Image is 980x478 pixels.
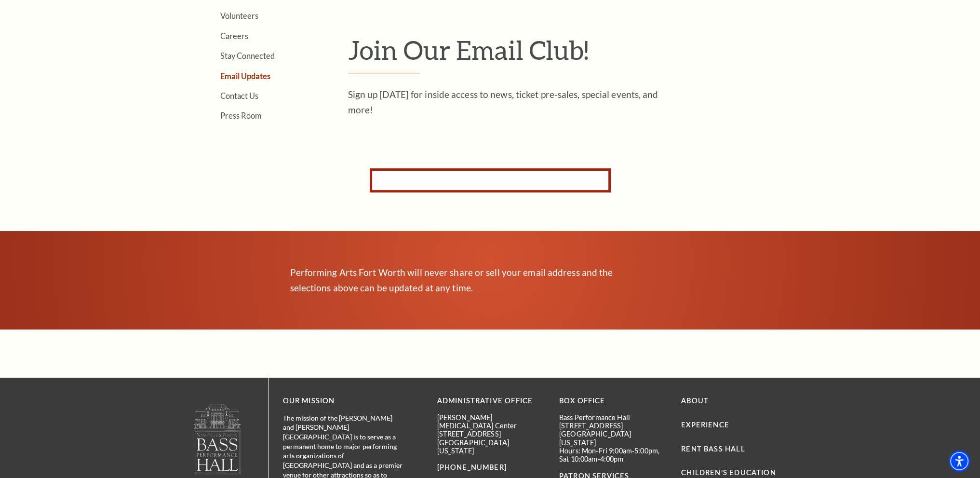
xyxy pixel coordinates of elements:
a: Press Room [220,111,261,120]
p: [STREET_ADDRESS] [437,430,545,438]
a: Email Updates [220,71,270,81]
p: Bass Performance Hall [559,413,667,422]
a: About [681,396,709,405]
p: [PERSON_NAME][MEDICAL_DATA] Center [437,413,545,430]
p: [STREET_ADDRESS] [559,422,667,430]
p: [GEOGRAPHIC_DATA][US_STATE] [437,438,545,455]
p: Performing Arts Fort Worth will never share or sell your email address and the selections above c... [290,265,628,296]
p: Administrative Office [437,395,545,407]
p: [PHONE_NUMBER] [437,462,545,474]
a: Stay Connected [220,51,275,60]
a: Volunteers [220,11,258,20]
a: Contact Us [220,91,258,100]
div: Accessibility Menu [949,451,970,472]
h1: Join Our Email Club! [348,34,789,74]
img: owned and operated by Performing Arts Fort Worth, A NOT-FOR-PROFIT 501(C)3 ORGANIZATION [193,403,242,474]
a: Rent Bass Hall [681,445,745,453]
p: OUR MISSION [283,395,403,407]
p: BOX OFFICE [559,395,667,407]
a: Experience [681,421,729,429]
p: Sign up [DATE] for inside access to news, ticket pre-sales, special events, and more! [348,87,661,118]
p: Hours: Mon-Fri 9:00am-5:00pm, Sat 10:00am-4:00pm [559,447,667,464]
a: Careers [220,31,248,41]
p: [GEOGRAPHIC_DATA][US_STATE] [559,430,667,447]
